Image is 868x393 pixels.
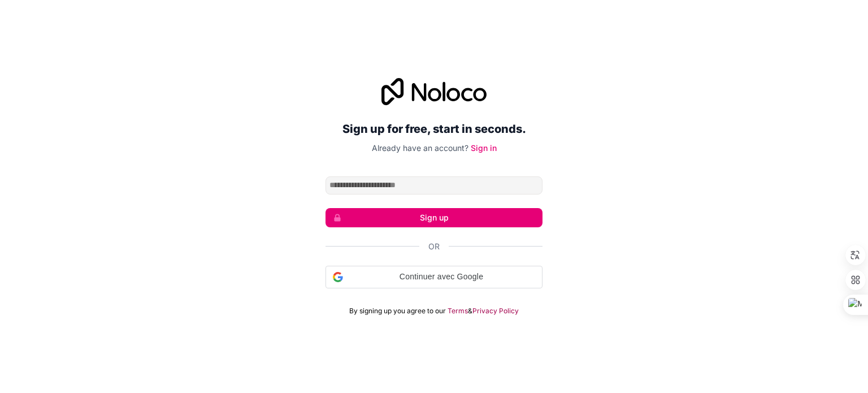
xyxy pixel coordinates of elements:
[428,241,440,252] span: Or
[325,266,542,288] div: Continuer avec Google
[349,306,446,316] span: By signing up you agree to our
[448,306,468,316] a: Terms
[471,143,497,153] a: Sign in
[325,208,542,227] button: Sign up
[372,143,468,153] span: Already have an account?
[325,176,542,195] input: Email address
[325,119,542,139] h2: Sign up for free, start in seconds.
[472,306,519,316] a: Privacy Policy
[468,306,472,316] span: &
[348,271,535,283] span: Continuer avec Google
